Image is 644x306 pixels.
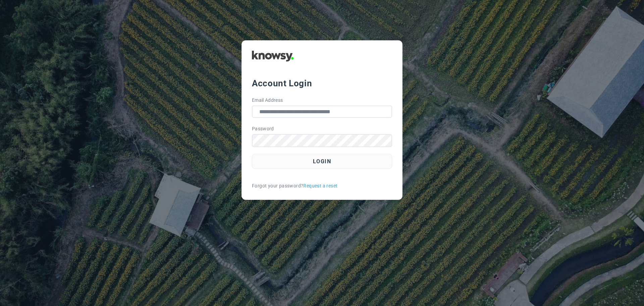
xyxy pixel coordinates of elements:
[303,182,337,189] a: Request a reset
[252,125,274,132] label: Password
[252,97,283,104] label: Email Address
[252,77,392,89] div: Account Login
[252,182,392,189] div: Forgot your password?
[252,154,392,169] button: Login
